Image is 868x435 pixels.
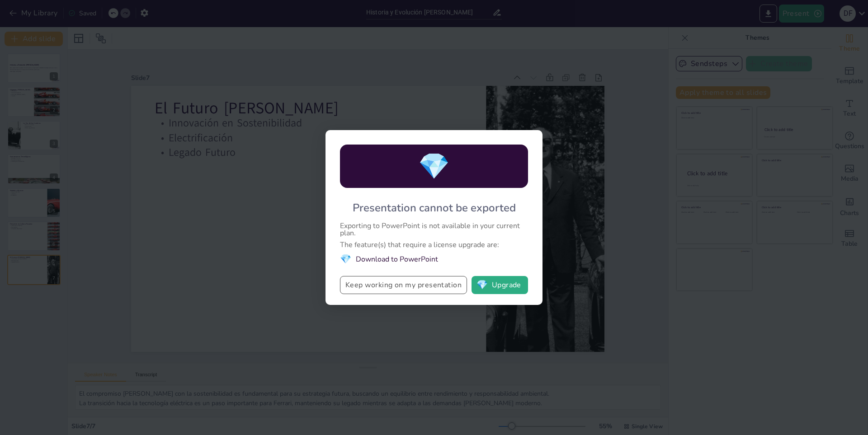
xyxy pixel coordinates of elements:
div: Presentation cannot be exported [353,201,516,215]
button: diamondUpgrade [472,276,528,294]
button: Keep working on my presentation [340,276,467,294]
span: diamond [476,281,488,290]
li: Download to PowerPoint [340,253,528,265]
div: The feature(s) that require a license upgrade are: [340,241,528,248]
div: Exporting to PowerPoint is not available in your current plan. [340,222,528,237]
span: diamond [340,253,351,265]
span: diamond [418,149,450,184]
